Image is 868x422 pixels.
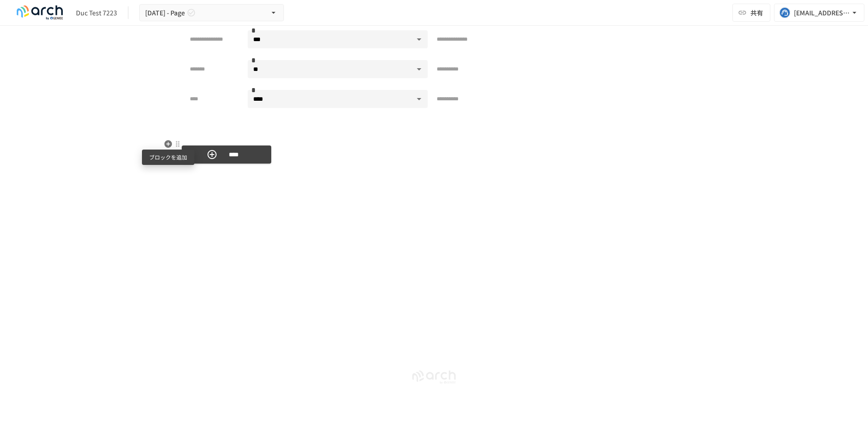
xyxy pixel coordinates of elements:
[145,7,185,19] span: [DATE] - Page
[76,8,117,18] div: Duc Test 7223
[11,5,69,20] img: logo-default@2x-9cf2c760.svg
[750,8,763,18] span: 共有
[774,4,864,22] button: [EMAIL_ADDRESS][DOMAIN_NAME]
[732,4,770,22] button: 共有
[142,150,194,165] div: ブロックを追加
[139,4,284,22] button: [DATE] - Page
[794,7,850,19] div: [EMAIL_ADDRESS][DOMAIN_NAME]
